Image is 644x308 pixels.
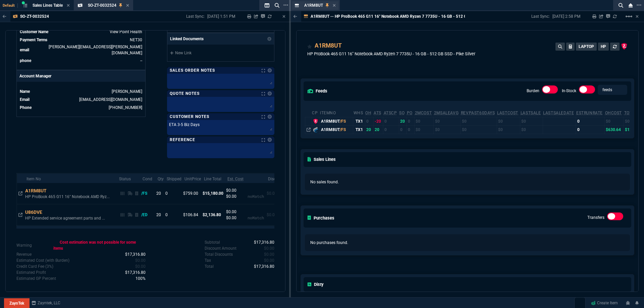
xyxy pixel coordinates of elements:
[227,177,244,181] abbr: Estimated Cost with Burden
[170,36,204,42] p: Linked Documents
[434,117,461,125] td: $0
[170,50,271,56] a: New Link
[110,29,142,34] a: View Point Health
[312,108,320,117] th: cp
[17,70,145,82] p: Account Manager
[155,204,164,226] td: 20
[598,43,609,51] button: HP
[365,117,373,125] td: 0
[112,89,142,94] a: [PERSON_NAME]
[374,111,381,115] abbr: Total units in inventory => minus on SO => plus on PO
[16,269,46,275] p: undefined
[19,96,143,103] tr: undefined
[310,240,625,246] p: No purchases found.
[205,251,233,257] p: undefined
[373,117,383,125] td: -20
[164,173,182,183] th: Shipped
[205,257,211,263] p: undefined
[20,58,31,63] span: phone
[415,117,434,125] td: $0
[264,252,274,257] span: 0
[607,212,623,223] div: Transfers
[30,300,62,306] a: msbcCompanyName
[16,257,69,263] p: Cost with burden
[531,14,552,19] p: Last Sync:
[248,263,275,269] p: spec.value
[605,111,622,115] abbr: Avg Cost of Inventory on-hand
[576,117,605,125] td: 0
[520,117,543,125] td: $0
[636,14,639,19] a: Hide Workbench
[170,91,200,96] p: Quote Notes
[53,239,146,251] p: spec.value
[126,3,129,8] nx-icon: Close Tab
[18,191,22,196] nx-icon: Open In Opposite Panel
[258,251,275,257] p: spec.value
[135,258,146,263] span: Cost with burden
[17,204,447,226] tr: HP Extended service agreement parts and labor 3 years on-site 9x5 response time: NBD
[20,97,30,102] span: Email
[365,111,371,115] abbr: Total units in inventory.
[254,264,274,269] span: 17316.8
[53,240,136,251] span: Cost estimation was not possible for some items
[283,2,288,8] nx-icon: Open New Tab
[119,269,146,275] p: spec.value
[20,105,32,110] span: Phone
[304,3,323,8] span: A1RM8UT
[16,242,32,248] p: undefined
[353,117,365,125] td: TX1
[125,252,146,257] span: 17316.8
[25,215,110,221] p: HP Extended service agreement parts and ...
[24,173,116,183] th: Item No
[262,1,272,9] nx-icon: Split Panels
[203,190,223,196] p: $15,180.00
[321,118,352,124] div: A1RM8UT
[20,14,49,19] p: SO-ZT-0032524
[521,111,541,115] abbr: The last SO Inv price. No time limit. (ignore zeros)
[616,1,626,9] nx-icon: Search
[315,41,342,50] a: A1RM8UT
[141,212,154,218] div: /ED
[140,173,155,183] th: Cond
[203,212,223,218] p: $2,136.80
[353,108,365,117] th: WHS
[542,85,558,96] div: Burden
[16,251,32,257] p: undefined
[248,215,264,221] p: noMatch
[267,212,283,218] p: $0.00
[164,183,182,204] td: 0
[310,179,625,185] p: No sales found.
[308,156,336,163] h5: Sales Lines
[25,194,110,199] p: HP ProBook 465 G11 16" Notebook AMD Ryz...
[365,125,373,134] td: 20
[129,257,146,263] p: spec.value
[88,3,116,8] span: SO-ZT-0032524
[384,111,397,115] abbr: ATS with all companies combined
[272,1,282,9] nx-icon: Search
[226,193,248,199] p: $0.00
[201,173,225,183] th: Line Total
[321,127,352,133] div: A1RM8UT
[265,173,284,183] th: Discount
[562,88,576,93] label: In-Stock
[461,111,495,115] abbr: Total revenue past 60 days
[16,263,53,269] p: undefined
[293,14,297,19] nx-icon: Back to Table
[399,117,407,125] td: 20
[415,111,432,115] abbr: Avg cost of all PO invoices for 2 months
[282,14,285,19] a: Hide Workbench
[587,215,604,220] label: Transfers
[49,45,142,55] a: [PERSON_NAME][EMAIL_ADDRESS][PERSON_NAME][DOMAIN_NAME]
[183,212,200,218] p: $106.84
[155,173,164,183] th: Qty
[19,88,143,95] tr: undefined
[19,37,143,43] tr: undefined
[20,89,30,94] span: Name
[543,111,574,115] abbr: The date of the last SO Inv price. No time limit. (ignore zeros)
[307,51,475,57] p: HP ProBook 465 G11 16" Notebook AMD Ryzen 7 7735U - 16 GB - 512 GB SSD - Pike Silver
[226,209,248,215] p: $0.00
[415,125,434,134] td: $0
[340,127,346,132] span: /FS
[258,245,275,251] p: spec.value
[308,215,334,221] h5: Purchases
